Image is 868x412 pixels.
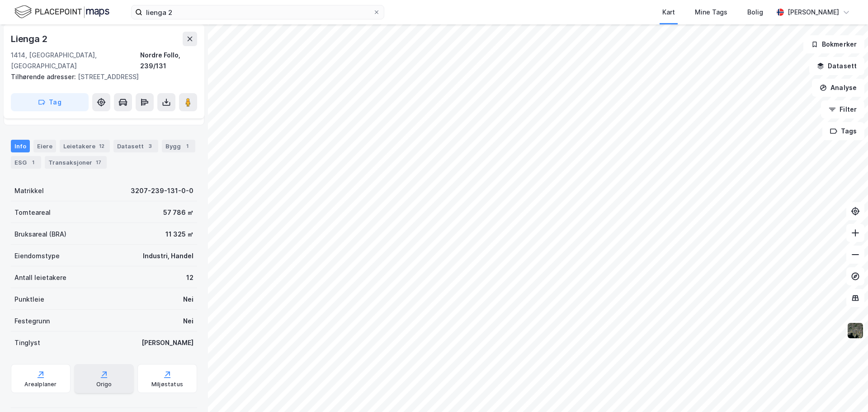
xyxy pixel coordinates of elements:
[788,7,839,18] div: [PERSON_NAME]
[809,57,864,75] button: Datasett
[165,229,193,240] div: 11 325 ㎡
[162,140,195,152] div: Bygg
[11,73,78,81] span: Tilhørende adresser:
[96,381,112,388] div: Origo
[131,185,193,196] div: 3207-239-131-0-0
[14,294,44,305] div: Punktleie
[14,207,51,218] div: Tomteareal
[183,316,193,327] div: Nei
[695,7,727,18] div: Mine Tags
[183,142,192,151] div: 1
[142,5,373,19] input: Søk på adresse, matrikkel, gårdeiere, leietakere eller personer
[97,142,106,151] div: 12
[14,272,66,283] div: Antall leietakere
[33,140,56,152] div: Eiere
[11,71,190,82] div: [STREET_ADDRESS]
[28,158,38,167] div: 1
[186,272,193,283] div: 12
[140,50,197,71] div: Nordre Follo, 239/131
[163,207,193,218] div: 57 786 ㎡
[142,337,193,348] div: [PERSON_NAME]
[14,337,40,348] div: Tinglyst
[11,156,41,169] div: ESG
[822,122,864,140] button: Tags
[812,79,864,97] button: Analyse
[11,93,89,111] button: Tag
[113,140,158,152] div: Datasett
[821,100,864,118] button: Filter
[11,50,140,71] div: 1414, [GEOGRAPHIC_DATA], [GEOGRAPHIC_DATA]
[823,369,868,412] iframe: Chat Widget
[14,251,60,261] div: Eiendomstype
[662,7,675,18] div: Kart
[24,381,57,388] div: Arealplaner
[45,156,107,169] div: Transaksjoner
[183,294,193,305] div: Nei
[14,229,66,240] div: Bruksareal (BRA)
[847,322,864,339] img: 9k=
[14,185,44,196] div: Matrikkel
[747,7,763,18] div: Bolig
[146,142,155,151] div: 3
[60,140,110,152] div: Leietakere
[823,369,868,412] div: Kontrollprogram for chat
[151,381,183,388] div: Miljøstatus
[94,158,103,167] div: 17
[14,316,50,327] div: Festegrunn
[14,4,109,20] img: logo.f888ab2527a4732fd821a326f86c7f29.svg
[11,140,30,152] div: Info
[11,32,49,46] div: Lienga 2
[803,35,864,53] button: Bokmerker
[143,251,193,261] div: Industri, Handel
